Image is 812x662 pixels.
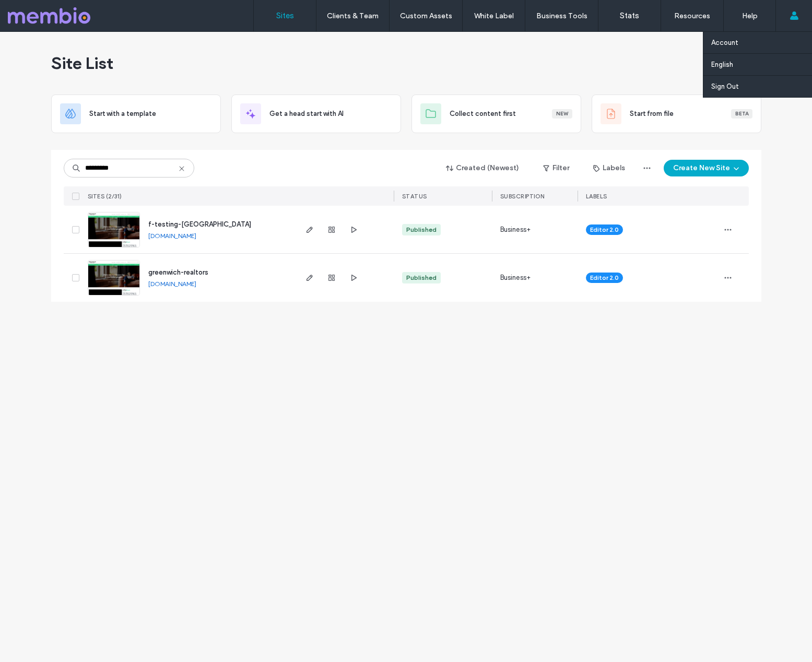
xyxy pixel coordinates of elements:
[51,53,113,74] span: Site List
[674,11,710,20] label: Resources
[148,280,196,288] a: [DOMAIN_NAME]
[586,193,607,200] span: LABELS
[88,193,122,200] span: SITES (2/31)
[231,94,401,133] div: Get a head start with AI
[269,109,344,119] span: Get a head start with AI
[664,160,749,176] button: Create New Site
[731,109,752,119] div: Beta
[620,11,639,20] label: Stats
[276,11,294,20] label: Sites
[742,11,758,20] label: Help
[474,11,514,20] label: White Label
[148,268,208,276] a: greenwich-realtors
[533,160,580,176] button: Filter
[552,109,572,119] div: New
[630,109,674,119] span: Start from file
[536,11,587,20] label: Business Tools
[89,109,156,119] span: Start with a template
[711,32,812,53] a: Account
[711,39,738,46] label: Account
[148,220,251,228] a: f-testing-[GEOGRAPHIC_DATA]
[24,7,45,17] span: Help
[411,94,581,133] div: Collect content firstNew
[590,273,619,282] span: Editor 2.0
[450,109,516,119] span: Collect content first
[584,160,634,176] button: Labels
[711,61,733,68] label: English
[402,193,427,200] span: STATUS
[327,11,379,20] label: Clients & Team
[711,82,739,90] label: Sign Out
[711,76,812,97] a: Sign Out
[400,11,452,20] label: Custom Assets
[406,273,437,282] div: Published
[590,225,619,234] span: Editor 2.0
[148,232,196,240] a: [DOMAIN_NAME]
[592,94,761,133] div: Start from fileBeta
[51,94,221,133] div: Start with a template
[500,224,531,235] span: Business+
[437,160,528,176] button: Created (Newest)
[500,193,545,200] span: SUBSCRIPTION
[406,225,437,234] div: Published
[500,273,531,283] span: Business+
